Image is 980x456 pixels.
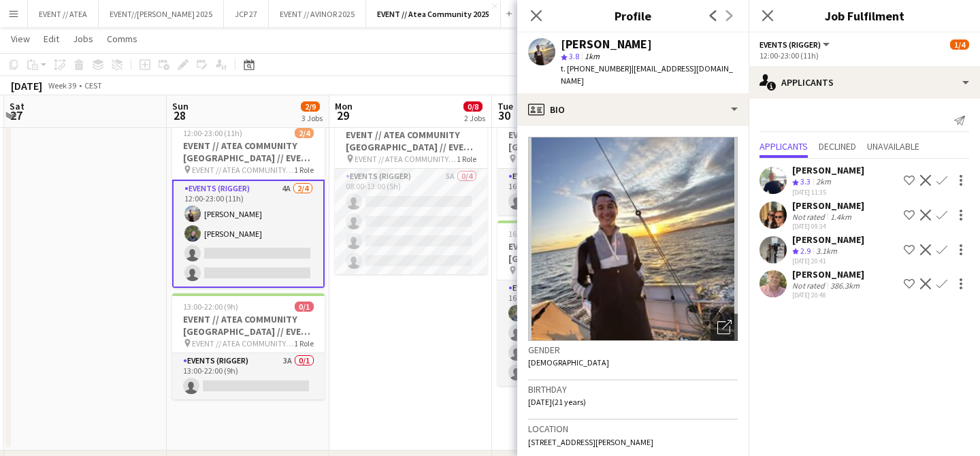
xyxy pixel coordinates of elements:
h3: Job Fulfilment [749,7,980,25]
span: 1 Role [294,338,314,348]
span: 3.3 [800,176,811,186]
app-card-role: Events (Rigger)2A1/416:00-23:00 (7h)[PERSON_NAME] [497,280,650,386]
a: Comms [101,30,143,48]
button: JCP 27 [224,1,269,27]
span: 2/4 [295,128,314,138]
app-job-card: 08:00-13:00 (5h)0/4EVENT // ATEA COMMUNITY [GEOGRAPHIC_DATA] // EVENT CREW EVENT // ATEA COMMUNIT... [335,109,487,274]
span: Sat [10,100,24,112]
span: 29 [333,108,353,123]
span: Edit [44,33,59,45]
span: | [EMAIL_ADDRESS][DOMAIN_NAME] [561,63,733,86]
h3: EVENT // ATEA COMMUNITY [GEOGRAPHIC_DATA] // EVENT CREW [335,129,487,153]
app-job-card: 16:00-23:00 (7h)1/4EVENT // ATEA COMMUNITY [GEOGRAPHIC_DATA] // EVENT CREW EVENT // ATEA COMMUNIT... [497,221,650,386]
a: Edit [38,30,65,48]
div: Not rated [792,212,828,222]
span: Jobs [73,33,93,45]
div: Open photos pop-in [710,314,738,341]
span: 2/9 [301,101,320,112]
h3: EVENT // ATEA COMMUNITY [GEOGRAPHIC_DATA] // EVENT CREW [172,313,325,338]
div: [DATE] 20:48 [792,291,864,299]
div: [DATE] 09:34 [792,222,864,231]
div: CEST [84,80,102,91]
div: [PERSON_NAME] [792,164,864,176]
div: 2km [813,176,834,188]
span: Declined [819,142,856,151]
app-job-card: Updated12:00-23:00 (11h)2/4EVENT // ATEA COMMUNITY [GEOGRAPHIC_DATA] // EVENT CREW EVENT // ATEA ... [172,109,325,288]
span: EVENT // ATEA COMMUNITY [GEOGRAPHIC_DATA] // EVENT CREW LED [192,338,294,348]
button: EVENT // ATEA [28,1,99,27]
h3: Birthday [528,383,738,395]
span: View [11,33,30,45]
span: EVENT // ATEA COMMUNITY [GEOGRAPHIC_DATA] // EVENT CREW [355,154,457,164]
button: EVENT // Atea Community 2025 [366,1,501,27]
span: Week 39 [45,80,79,91]
div: [DATE] [11,79,42,93]
h3: EVENT // ATEA COMMUNITY [GEOGRAPHIC_DATA] // EVENT CREW [497,240,650,265]
h3: EVENT // ATEA COMMUNITY [GEOGRAPHIC_DATA] // EVENT CREW [497,129,650,153]
span: Comms [107,33,137,45]
app-card-role: Events (Rigger)5A0/408:00-13:00 (5h) [335,169,487,274]
a: Jobs [67,30,99,48]
span: 30 [495,108,513,123]
h3: EVENT // ATEA COMMUNITY [GEOGRAPHIC_DATA] // EVENT CREW [172,140,325,164]
div: Applicants [749,66,980,99]
span: 12:00-23:00 (11h) [183,128,242,138]
h3: Location [528,423,738,435]
span: 1 Role [294,165,314,175]
div: 386.3km [828,280,862,291]
div: [PERSON_NAME] [792,268,864,280]
span: Events (Rigger) [759,39,821,50]
div: [PERSON_NAME] [792,233,864,246]
app-card-role: Events (Rigger)4A2/412:00-23:00 (11h)[PERSON_NAME][PERSON_NAME] [172,180,325,288]
app-card-role: Events (Rigger)1A0/116:00-21:00 (5h) [497,169,650,215]
button: EVENT//[PERSON_NAME] 2025 [99,1,224,27]
span: 1km [582,51,602,61]
span: Mon [335,100,353,112]
app-card-role: Events (Rigger)3A0/113:00-22:00 (9h) [172,353,325,400]
button: EVENT // AVINOR 2025 [269,1,366,27]
span: 0/1 [295,302,314,312]
div: [DATE] 11:35 [792,188,864,197]
span: Unavailable [867,142,919,151]
div: 3 Jobs [301,113,323,123]
span: [DATE] (21 years) [528,397,586,407]
span: t. [PHONE_NUMBER] [561,63,632,74]
div: [PERSON_NAME] [792,199,864,212]
span: 3.8 [569,51,579,61]
div: 1.4km [828,212,854,222]
span: 1 Role [457,154,476,164]
span: 0/8 [463,101,483,112]
span: Tue [497,100,513,112]
div: [PERSON_NAME] [561,38,652,50]
a: View [5,30,35,48]
app-job-card: 16:00-21:00 (5h)0/1EVENT // ATEA COMMUNITY [GEOGRAPHIC_DATA] // EVENT CREW EVENT // ATEA COMMUNIT... [497,109,650,215]
div: Not rated [792,280,828,291]
app-job-card: 13:00-22:00 (9h)0/1EVENT // ATEA COMMUNITY [GEOGRAPHIC_DATA] // EVENT CREW EVENT // ATEA COMMUNIT... [172,293,325,400]
div: 3.1km [813,246,840,257]
span: [DEMOGRAPHIC_DATA] [528,357,609,368]
span: 16:00-23:00 (7h) [508,229,563,239]
div: 12:00-23:00 (11h) [759,50,969,61]
div: [DATE] 20:41 [792,257,864,265]
span: 2.9 [800,246,811,256]
div: Bio [517,93,749,126]
span: 1/4 [950,39,969,50]
span: EVENT // ATEA COMMUNITY [GEOGRAPHIC_DATA] // EVENT CREW [192,165,294,175]
h3: Gender [528,344,738,356]
span: Sun [172,100,189,112]
span: 28 [170,108,189,123]
span: Applicants [759,142,808,151]
img: Crew avatar or photo [528,137,738,341]
span: 13:00-22:00 (9h) [183,302,238,312]
button: Events (Rigger) [759,39,832,50]
h3: Profile [517,7,749,25]
span: [STREET_ADDRESS][PERSON_NAME] [528,437,653,447]
div: 2 Jobs [464,113,485,123]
